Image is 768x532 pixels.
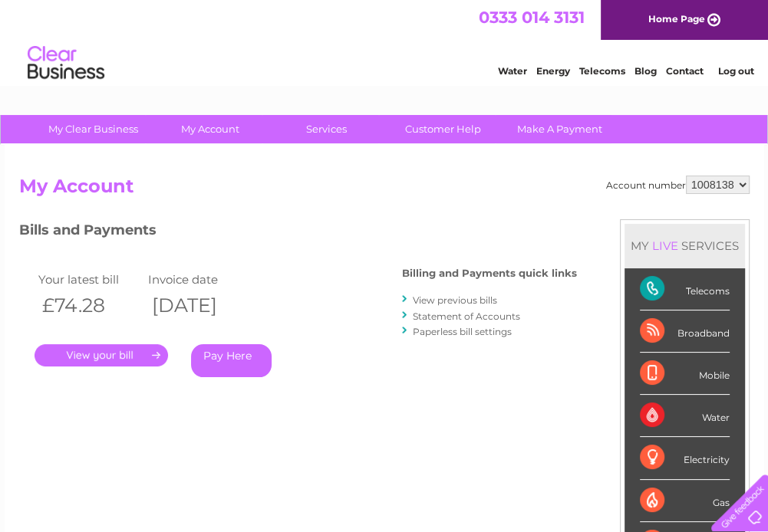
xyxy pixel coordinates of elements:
[640,480,730,522] div: Gas
[717,65,753,77] a: Log out
[19,219,577,246] h3: Bills and Payments
[191,344,272,377] a: Pay Here
[536,65,570,77] a: Energy
[640,395,730,437] div: Water
[606,176,750,194] div: Account number
[402,268,577,279] h4: Billing and Payments quick links
[413,294,497,306] a: View previous bills
[640,310,730,353] div: Broadband
[35,344,168,366] a: .
[649,238,681,253] div: LIVE
[19,176,750,205] h2: My Account
[380,115,506,143] a: Customer Help
[640,437,730,479] div: Electricity
[640,353,730,395] div: Mobile
[263,115,390,143] a: Services
[479,8,585,27] a: 0333 014 3131
[579,65,625,77] a: Telecoms
[640,268,730,310] div: Telecoms
[413,326,512,337] a: Paperless bill settings
[35,269,145,290] td: Your latest bill
[496,115,623,143] a: Make A Payment
[625,224,745,268] div: MY SERVICES
[144,290,255,321] th: [DATE]
[413,310,520,322] a: Statement of Accounts
[147,115,273,143] a: My Account
[498,65,527,77] a: Water
[635,65,657,77] a: Blog
[666,65,704,77] a: Contact
[144,269,255,290] td: Invoice date
[35,290,145,321] th: £74.28
[30,115,157,143] a: My Clear Business
[27,40,105,87] img: logo.png
[22,8,747,74] div: Clear Business is a trading name of Verastar Limited (registered in [GEOGRAPHIC_DATA] No. 3667643...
